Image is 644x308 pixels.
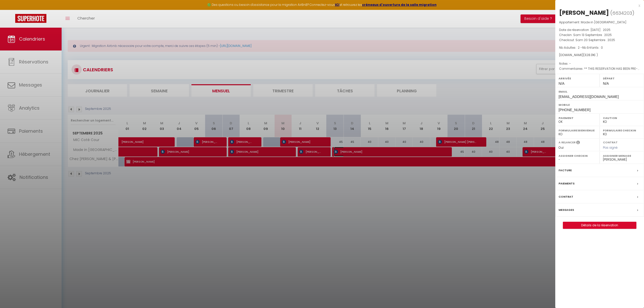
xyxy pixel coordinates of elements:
[612,10,632,16] span: 6634203
[559,20,640,25] p: Appartement :
[559,108,591,112] span: [PHONE_NUMBER]
[559,102,641,107] label: Mobile
[576,38,615,42] span: Sam 20 Septembre . 2025
[559,153,596,158] label: Assigner Checkin
[559,95,619,99] span: [EMAIL_ADDRESS][DOMAIN_NAME]
[559,89,641,94] label: Email
[591,28,611,32] span: [DATE] . 2025
[603,140,618,144] label: Contrat
[559,115,596,121] label: Paiement
[569,61,571,66] span: -
[583,53,598,57] span: ( € )
[559,181,575,186] label: Paiements
[559,32,640,38] p: Checkin :
[582,45,603,50] span: Nb Enfants : 0
[559,27,640,32] p: Date de réservation :
[603,128,641,133] label: Formulaire Checkin
[603,153,641,158] label: Assigner Menage
[610,9,634,16] span: ( )
[559,66,640,71] p: Commentaires :
[563,222,636,229] button: Détails de la réservation
[559,194,573,199] label: Contrat
[559,38,640,43] p: Checkout :
[559,61,640,66] p: Notes :
[559,9,609,17] div: [PERSON_NAME]
[559,207,574,213] label: Messages
[559,128,596,133] label: Formulaire Bienvenue
[581,20,627,24] span: Made in [GEOGRAPHIC_DATA]
[563,222,636,229] a: Détails de la réservation
[559,168,572,173] label: Facture
[559,45,603,50] span: Nb Adultes : 2 -
[576,140,580,146] i: Sélectionner OUI si vous souhaiter envoyer les séquences de messages post-checkout
[603,115,641,121] label: Caution
[584,53,593,57] span: 328.31
[555,3,640,9] div: x
[603,76,641,81] label: Départ
[573,33,612,37] span: Sam 13 Septembre . 2025
[559,81,564,85] span: N/A
[559,53,640,58] div: [DOMAIN_NAME]
[603,145,618,150] span: Pas signé
[4,2,19,17] button: Ouvrir le widget de chat LiveChat
[603,81,609,85] span: N/A
[559,140,576,145] label: A relancer
[559,76,596,81] label: Arrivée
